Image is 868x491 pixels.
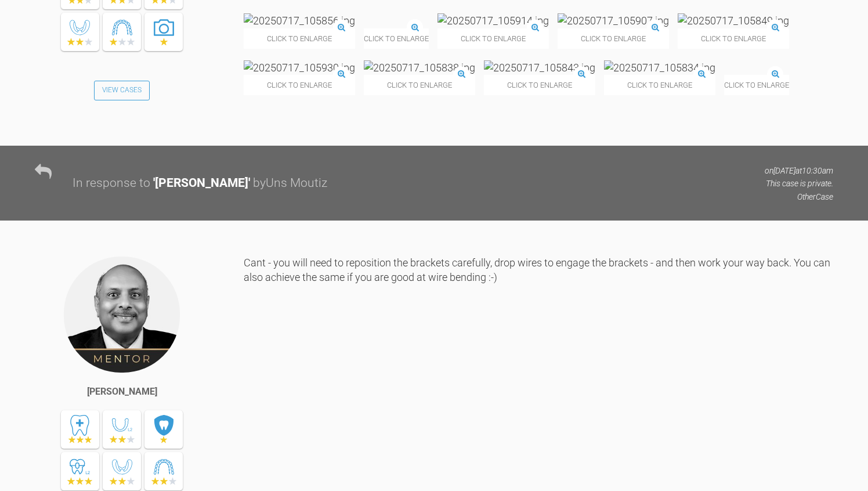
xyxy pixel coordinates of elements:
span: Click to enlarge [604,75,715,95]
span: Click to enlarge [558,28,669,49]
span: Click to enlarge [724,75,789,95]
img: 20250717_105930.jpg [244,60,355,75]
span: Click to enlarge [678,28,789,49]
img: 20250717_105907.jpg [558,13,669,28]
div: [PERSON_NAME] [87,384,157,399]
p: on [DATE] at 10:30am [765,164,833,177]
p: This case is private. [765,177,833,190]
span: Click to enlarge [437,28,549,49]
span: Click to enlarge [244,28,355,49]
img: 20250717_105849.jpg [678,13,789,28]
div: by Uns Moutiz [253,174,327,193]
img: 20250717_105856.jpg [244,13,355,28]
span: Click to enlarge [364,28,429,49]
span: Click to enlarge [484,75,595,95]
img: 20250717_105914.jpg [437,13,549,28]
img: 20250717_105843.jpg [484,60,595,75]
span: Click to enlarge [364,75,475,95]
p: Other Case [765,190,833,203]
img: 20250717_105834.jpg [604,60,715,75]
a: View Cases [94,81,150,100]
span: Click to enlarge [244,75,355,95]
img: Utpalendu Bose [63,255,181,374]
div: ' [PERSON_NAME] ' [153,174,250,193]
div: In response to [73,174,150,193]
img: 20250717_105838.jpg [364,60,475,75]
